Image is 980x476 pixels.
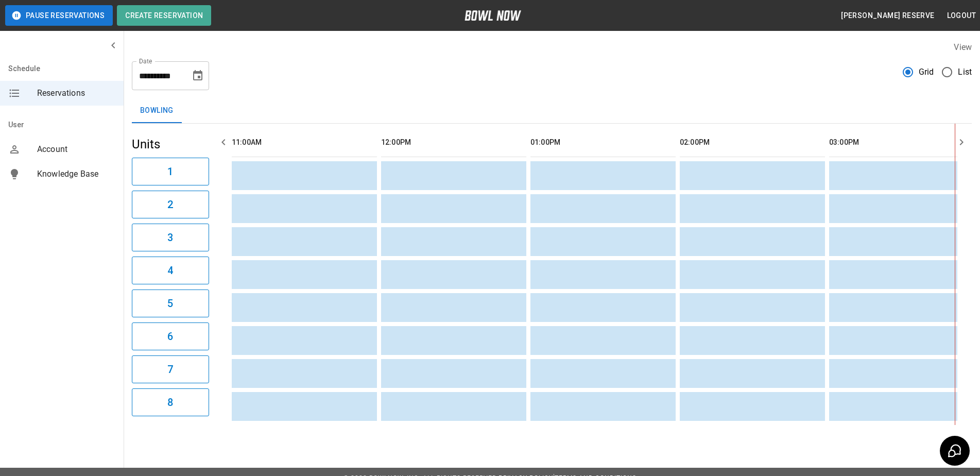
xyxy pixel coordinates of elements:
button: Create Reservation [117,5,211,26]
button: Bowling [132,98,182,123]
img: logo [465,10,521,21]
th: 11:00AM [232,128,377,157]
span: Account [37,143,115,156]
button: 3 [132,224,209,251]
div: inventory tabs [132,98,972,123]
span: Grid [919,66,934,78]
h6: 7 [167,361,173,378]
h6: 6 [167,328,173,345]
h6: 3 [167,229,173,246]
button: 7 [132,355,209,383]
button: 6 [132,322,209,350]
button: 8 [132,388,209,416]
h6: 8 [167,394,173,411]
button: 5 [132,290,209,317]
button: 2 [132,191,209,218]
button: 4 [132,257,209,284]
h6: 5 [167,295,173,312]
h6: 4 [167,262,173,279]
h6: 1 [167,163,173,180]
th: 02:00PM [680,128,825,157]
span: Knowledge Base [37,168,115,180]
span: 8:55AM [955,125,957,135]
button: 1 [132,158,209,185]
h5: Units [132,136,209,152]
button: Choose date, selected date is Sep 3, 2025 [187,65,208,86]
button: Logout [943,6,980,25]
th: 01:00PM [530,128,676,157]
h6: 2 [167,196,173,213]
label: View [954,42,972,52]
span: List [958,66,972,78]
th: 12:00PM [381,128,526,157]
span: Reservations [37,87,115,99]
button: [PERSON_NAME] reserve [837,6,938,25]
button: Pause Reservations [5,5,113,26]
